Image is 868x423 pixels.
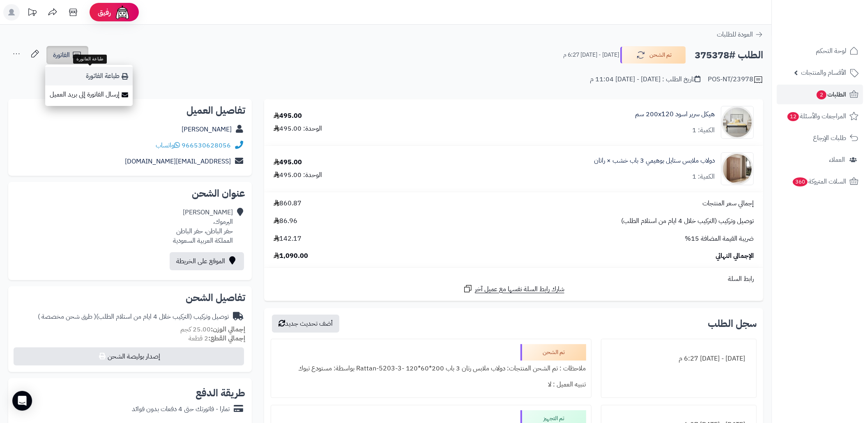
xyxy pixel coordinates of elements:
[621,216,754,226] span: توصيل وتركيب (التركيب خلال 4 ايام من استلام الطلب)
[463,284,564,294] a: شارك رابط السلة نفسها مع عميل آخر
[276,361,586,377] div: ملاحظات : تم الشحن المنتجات: دولاب ملابس رتان 3 باب 200*60*120 -Rattan-5203-3 بواسطة: مستودع تبوك
[829,154,845,166] span: العملاء
[132,405,230,414] div: تمارا - فاتورتك حتى 4 دفعات بدون فوائد
[15,293,245,303] h2: تفاصيل الشحن
[53,50,70,60] span: الفاتورة
[816,45,846,57] span: لوحة التحكم
[173,208,233,245] div: [PERSON_NAME] اليرموك، حفر الباطن، حفر الباطن المملكة العربية السعودية
[267,274,760,284] div: رابط السلة
[38,312,229,322] div: توصيل وتركيب (التركيب خلال 4 ايام من استلام الطلب)
[777,150,863,170] a: العملاء
[180,324,245,334] small: 25.00 كجم
[620,46,686,64] button: تم الشحن
[793,177,808,186] span: 360
[777,85,863,104] a: الطلبات2
[777,172,863,191] a: السلات المتروكة360
[274,158,302,167] div: 495.00
[717,30,753,39] span: العودة للطلبات
[45,85,133,104] a: إرسال الفاتورة إلى بريد العميل
[276,377,586,393] div: تنبيه العميل : لا
[15,189,245,198] h2: عنوان الشحن
[208,333,245,343] strong: إجمالي القطع:
[170,252,244,270] a: الموقع على الخريطة
[777,128,863,148] a: طلبات الإرجاع
[189,333,245,343] small: 2 قطعة
[817,90,827,99] span: 2
[787,110,846,122] span: المراجعات والأسئلة
[274,170,322,180] div: الوحدة: 495.00
[274,111,302,121] div: 495.00
[801,67,846,78] span: الأقسام والمنتجات
[635,110,715,119] a: هيكل سرير اسود 200x120 سم‏
[606,351,751,367] div: [DATE] - [DATE] 6:27 م
[590,75,700,84] div: تاريخ الطلب : [DATE] - [DATE] 11:04 م
[777,41,863,61] a: لوحة التحكم
[45,67,133,85] a: طباعة الفاتورة
[38,312,96,322] span: ( طرق شحن مخصصة )
[156,140,180,150] a: واتساب
[475,285,564,294] span: شارك رابط السلة نفسها مع عميل آخر
[520,344,586,361] div: تم الشحن
[716,251,754,261] span: الإجمالي النهائي
[813,132,846,144] span: طلبات الإرجاع
[594,156,715,166] a: دولاب ملابس ستايل بوهيمي 3 باب خشب × راتان
[702,199,754,208] span: إجمالي سعر المنتجات
[708,75,763,85] div: POS-NT/23978
[211,324,245,334] strong: إجمالي الوزن:
[274,199,302,208] span: 860.87
[46,46,88,64] a: الفاتورة
[708,319,757,329] h3: سجل الطلب
[812,23,860,40] img: logo-2.png
[787,112,799,121] span: 12
[98,7,111,17] span: رفيق
[563,51,619,59] small: [DATE] - [DATE] 6:27 م
[22,4,42,23] a: تحديثات المنصة
[274,124,322,133] div: الوحدة: 495.00
[182,124,232,134] a: [PERSON_NAME]
[792,176,846,187] span: السلات المتروكة
[14,347,244,366] button: إصدار بوليصة الشحن
[274,251,308,261] span: 1,090.00
[717,30,763,39] a: العودة للطلبات
[721,152,753,185] img: 1749976485-1-90x90.jpg
[12,391,32,411] div: Open Intercom Messenger
[695,47,763,64] h2: الطلب #375378
[196,388,245,398] h2: طريقة الدفع
[274,234,302,244] span: 142.17
[73,55,107,64] div: طباعة الفاتورة
[692,172,715,182] div: الكمية: 1
[272,315,339,333] button: أضف تحديث جديد
[777,106,863,126] a: المراجعات والأسئلة12
[816,89,846,100] span: الطلبات
[721,106,753,139] img: 1754548040-010101020006-90x90.jpg
[182,140,231,150] a: 966530628056
[274,216,297,226] span: 86.96
[114,4,131,21] img: ai-face.png
[692,126,715,135] div: الكمية: 1
[125,156,231,166] a: [EMAIL_ADDRESS][DOMAIN_NAME]
[685,234,754,244] span: ضريبة القيمة المضافة 15%
[15,106,245,115] h2: تفاصيل العميل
